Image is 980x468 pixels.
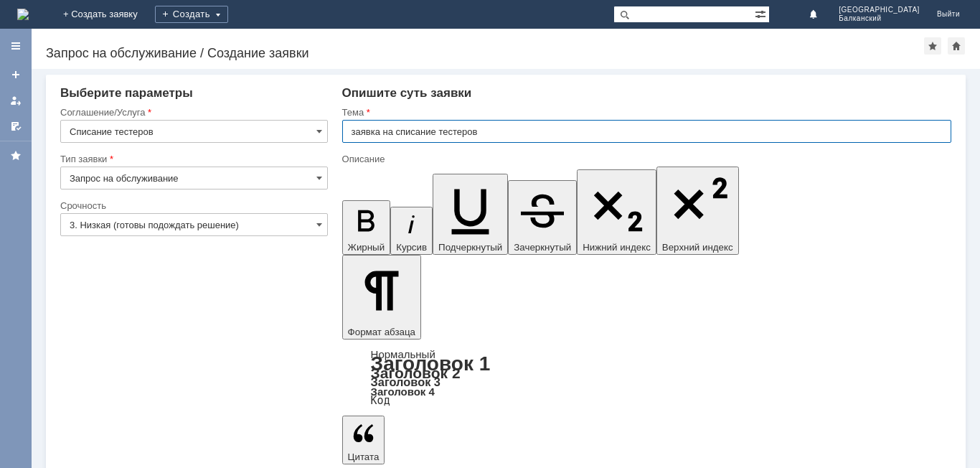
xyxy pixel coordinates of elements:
a: Нормальный [371,348,435,360]
button: Зачеркнутый [508,180,577,255]
a: Мои согласования [4,115,27,138]
div: Сделать домашней страницей [948,37,965,55]
a: Заголовок 1 [371,352,491,375]
a: Мои заявки [4,89,27,112]
span: Опишите суть заявки [342,86,472,100]
span: Жирный [348,242,385,253]
button: Курсив [390,207,433,255]
div: Создать [155,6,228,23]
span: Нижний индекс [583,242,651,253]
span: Курсив [396,242,427,253]
div: Соглашение/Услуга [60,108,325,117]
span: [GEOGRAPHIC_DATA] [839,6,920,14]
div: Тип заявки [60,154,325,164]
div: Запрос на обслуживание / Создание заявки [46,46,924,60]
span: Выберите параметры [60,86,193,100]
a: Заголовок 3 [371,375,440,388]
button: Верхний индекс [656,167,739,255]
button: Подчеркнутый [433,174,508,255]
span: Верхний индекс [662,242,733,253]
a: Код [371,394,390,407]
span: Цитата [348,451,380,462]
button: Жирный [342,200,391,255]
div: Формат абзаца [342,350,951,406]
a: Перейти на домашнюю страницу [17,9,29,20]
img: logo [17,9,29,20]
span: Подчеркнутый [438,242,502,253]
a: Заголовок 4 [371,385,435,398]
div: Описание [342,154,948,164]
span: Балканский [839,14,920,23]
button: Цитата [342,416,385,464]
button: Формат абзаца [342,255,421,340]
span: Расширенный поиск [755,6,769,20]
div: Срочность [60,201,325,210]
span: Зачеркнутый [514,242,571,253]
a: Создать заявку [4,63,27,86]
div: Тема [342,108,948,117]
a: Заголовок 2 [371,365,461,381]
div: Добавить в избранное [924,37,941,55]
button: Нижний индекс [577,169,656,255]
span: Формат абзаца [348,327,415,337]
